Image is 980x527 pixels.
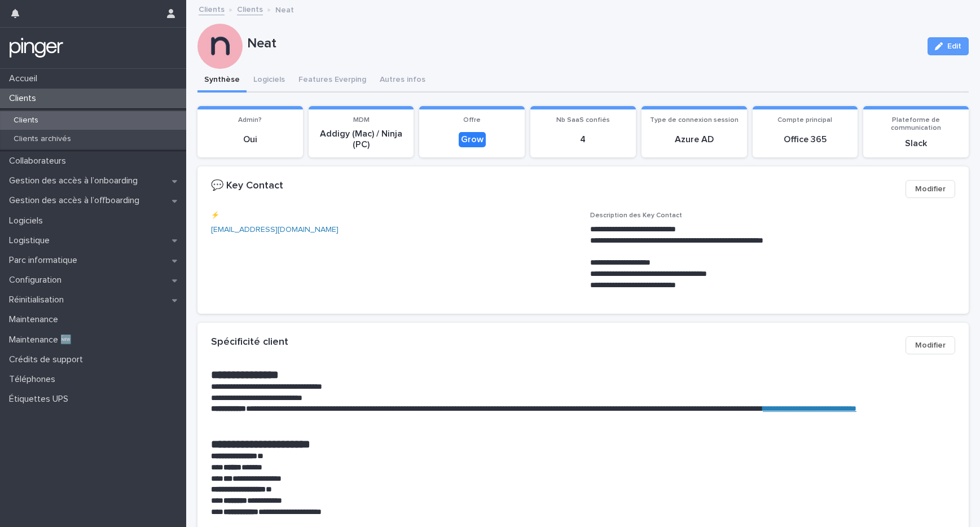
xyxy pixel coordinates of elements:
span: Offre [463,117,481,124]
p: Logistique [5,235,59,246]
img: mTgBEunGTSyRkCgitkcU [9,37,64,59]
p: Neat [275,3,294,15]
button: Modifier [906,180,955,198]
p: Accueil [5,73,46,84]
span: Description des Key Contact [590,212,682,219]
p: Azure AD [648,134,740,145]
a: [EMAIL_ADDRESS][DOMAIN_NAME] [211,226,339,234]
p: Réinitialisation [5,295,73,305]
span: Admin? [238,117,262,124]
span: Plateforme de communication [891,117,941,131]
p: Clients [5,93,45,104]
button: Features Everping [292,69,373,93]
span: ⚡️ [211,212,219,219]
h2: 💬 Key Contact [211,180,283,192]
p: Addigy (Mac) / Ninja (PC) [315,129,407,150]
h2: Spécificité client [211,336,288,349]
button: Modifier [906,336,955,354]
p: Téléphones [5,374,64,385]
p: Parc informatique [5,255,86,266]
p: Clients archivés [5,134,80,144]
span: Type de connexion session [650,117,739,124]
button: Synthèse [197,69,247,93]
p: Clients [5,116,47,125]
p: Collaborateurs [5,156,75,166]
div: Grow [459,132,486,147]
span: Compte principal [777,117,832,124]
p: Maintenance 🆕 [5,335,81,345]
span: Modifier [915,340,946,351]
p: Office 365 [759,134,851,145]
span: MDM [353,117,370,124]
p: Maintenance [5,314,67,325]
p: Oui [204,134,296,145]
span: Modifier [915,183,946,195]
p: Gestion des accès à l’onboarding [5,175,147,186]
p: Gestion des accès à l’offboarding [5,195,148,206]
button: Autres infos [373,69,432,93]
span: Nb SaaS confiés [556,117,610,124]
a: Clients [199,2,225,15]
span: Edit [947,42,961,50]
p: Crédits de support [5,354,92,365]
p: Configuration [5,275,71,286]
p: Neat [247,36,919,52]
p: 4 [537,134,629,145]
a: Clients [237,2,263,15]
p: Étiquettes UPS [5,394,77,405]
button: Logiciels [247,69,292,93]
p: Slack [870,138,962,149]
p: Logiciels [5,216,52,226]
button: Edit [928,37,969,55]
